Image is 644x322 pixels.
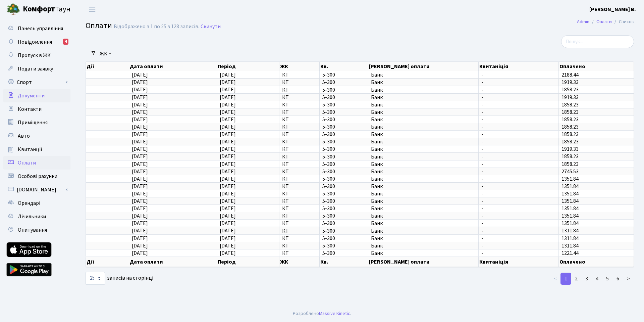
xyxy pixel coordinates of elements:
span: КТ [282,184,317,189]
a: ЖК [97,48,114,59]
a: Оплати [596,18,612,25]
span: [DATE] [220,108,236,116]
span: Приміщення [18,119,48,126]
th: Дії [86,62,129,71]
span: 5-300 [322,206,365,211]
a: Контакти [3,102,70,116]
span: [DATE] [132,235,148,242]
a: Лічильники [3,210,70,223]
span: 5-300 [322,146,365,152]
span: [DATE] [132,71,148,79]
th: Дата оплати [129,257,217,267]
span: 1858.23 [561,123,579,131]
th: Квитаніція [479,62,559,71]
span: [DATE] [220,197,236,205]
span: - [481,132,556,137]
span: - [481,198,556,204]
span: Банк [371,102,475,107]
span: 1858.23 [561,101,579,108]
span: - [481,228,556,234]
span: Банк [371,87,475,93]
div: 4 [63,39,68,45]
span: КТ [282,236,317,241]
span: [DATE] [132,101,148,108]
span: 1919.33 [561,94,579,101]
span: [DATE] [132,79,148,86]
span: Банк [371,109,475,115]
span: [DATE] [132,116,148,123]
span: [DATE] [132,175,148,183]
span: 5-300 [322,87,365,93]
span: - [481,109,556,115]
div: Відображено з 1 по 25 з 128 записів. [114,24,199,30]
span: [DATE] [132,94,148,101]
span: [DATE] [220,138,236,145]
span: КТ [282,176,317,182]
span: Банк [371,250,475,256]
b: [PERSON_NAME] В. [589,6,636,13]
span: - [481,213,556,219]
a: Панель управління [3,22,70,35]
span: 1311.84 [561,227,579,235]
span: 1858.23 [561,138,579,145]
span: - [481,80,556,85]
span: [DATE] [220,249,236,257]
span: Банк [371,132,475,137]
a: Приміщення [3,116,70,129]
th: Оплачено [559,62,634,71]
a: Спорт [3,76,70,89]
span: Панель управління [18,25,63,32]
span: Банк [371,184,475,189]
span: - [481,87,556,93]
span: Таун [23,4,70,15]
th: Дії [86,257,129,267]
span: КТ [282,72,317,78]
span: [DATE] [220,212,236,220]
span: 5-300 [322,162,365,167]
span: КТ [282,221,317,226]
a: Документи [3,89,70,102]
a: 1 [560,273,571,285]
span: - [481,221,556,226]
span: [DATE] [132,183,148,190]
span: Банк [371,162,475,167]
a: Орендарі [3,196,70,210]
a: Оплати [3,156,70,170]
span: Банк [371,146,475,152]
span: - [481,169,556,174]
span: 1351.84 [561,205,579,212]
span: [DATE] [220,190,236,197]
span: 1351.84 [561,183,579,190]
a: Авто [3,129,70,143]
img: logo.png [7,3,20,16]
span: [DATE] [132,131,148,138]
span: 1311.84 [561,242,579,249]
span: 1858.23 [561,116,579,123]
span: 5-300 [322,250,365,256]
a: Квитанції [3,143,70,156]
span: [DATE] [220,71,236,79]
span: 1858.23 [561,86,579,94]
span: 5-300 [322,184,365,189]
span: [DATE] [220,86,236,94]
span: - [481,184,556,189]
th: Оплачено [559,257,634,267]
th: Період [217,257,280,267]
span: 5-300 [322,117,365,122]
span: - [481,146,556,152]
span: КТ [282,198,317,204]
span: КТ [282,162,317,167]
span: 1858.23 [561,160,579,168]
span: [DATE] [132,197,148,205]
span: [DATE] [132,249,148,257]
span: [DATE] [220,79,236,86]
th: Кв. [320,257,368,267]
a: Повідомлення4 [3,35,70,49]
span: - [481,250,556,256]
span: - [481,191,556,196]
span: [DATE] [220,227,236,235]
span: [DATE] [220,175,236,183]
span: - [481,154,556,159]
label: записів на сторінці [86,272,153,285]
span: [DATE] [132,242,148,249]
